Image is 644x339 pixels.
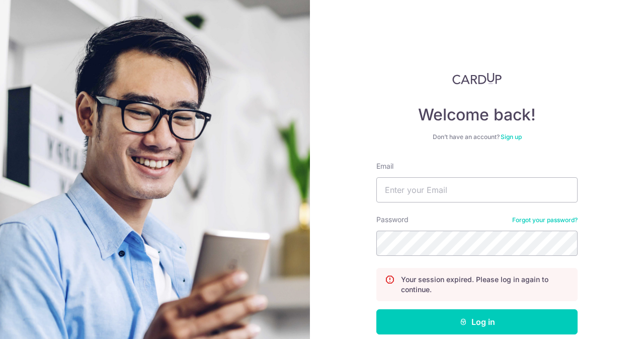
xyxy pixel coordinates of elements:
button: Log in [376,309,578,334]
a: Forgot your password? [512,216,578,224]
label: Password [376,215,409,225]
input: Enter your Email [376,177,578,202]
a: Sign up [501,133,522,141]
p: Your session expired. Please log in again to continue. [401,275,569,295]
label: Email [376,161,393,171]
h4: Welcome back! [376,105,578,125]
img: CardUp Logo [452,73,502,85]
div: Don’t have an account? [376,133,578,141]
